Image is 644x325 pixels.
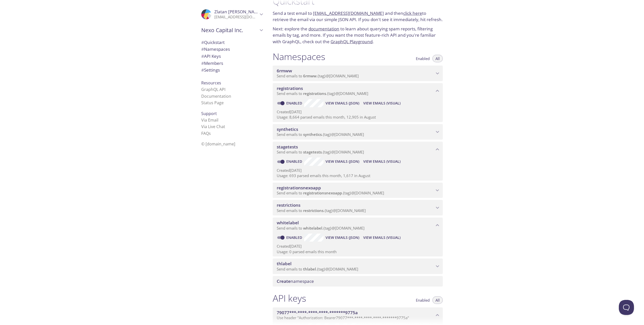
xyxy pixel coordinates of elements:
button: View Emails (JSON) [324,234,361,242]
span: # [201,60,204,66]
a: Via Live Chat [201,124,225,129]
span: whitelabel [277,220,299,226]
span: Create [277,278,291,284]
span: 6rmww [277,68,292,74]
div: thlabel namespace [273,258,443,274]
div: synthetics namespace [273,124,443,140]
div: Zlatan Ivanov [197,6,267,23]
p: Send a test email to and then to retrieve the email via our simple JSON API. If you don't see it ... [273,10,443,23]
span: registrations [303,91,326,96]
button: All [432,296,443,304]
div: registrations namespace [273,83,443,99]
a: Enabled [286,235,304,240]
span: synthetics [303,132,322,137]
div: stagetests namespace [273,142,443,157]
p: Usage: 8,664 parsed emails this month, 12,905 in August [277,115,439,120]
div: Team Settings [197,67,267,74]
button: View Emails (Visual) [361,99,403,107]
span: # [201,67,204,73]
span: Namespaces [201,46,230,52]
span: Quickstart [201,39,225,45]
a: GraphQL API [201,87,225,92]
div: 6rmww namespace [273,66,443,81]
p: Created [DATE] [277,244,439,249]
iframe: Help Scout Beacon - Open [619,300,634,315]
span: Send emails to . {tag} @[DOMAIN_NAME] [277,208,366,213]
span: Zlatan [PERSON_NAME] [214,9,262,15]
span: # [201,39,204,45]
button: Enabled [413,296,433,304]
span: Send emails to . {tag} @[DOMAIN_NAME] [277,266,358,272]
span: # [201,46,204,52]
span: Send emails to . {tag} @[DOMAIN_NAME] [277,132,364,137]
p: Created [DATE] [277,168,439,173]
span: whitelabel [303,226,322,231]
span: Nexo Capital Inc. [201,27,258,34]
button: View Emails (Visual) [361,157,403,166]
div: restrictions namespace [273,200,443,215]
div: Nexo Capital Inc. [197,24,267,37]
div: whitelabel namespace [273,218,443,233]
span: s [209,131,211,136]
span: stagetests [303,149,322,154]
span: Send emails to . {tag} @[DOMAIN_NAME] [277,91,368,96]
span: Resources [201,80,221,86]
span: Send emails to . {tag} @[DOMAIN_NAME] [277,190,384,195]
span: 6rmww [303,73,316,78]
a: documentation [308,26,339,32]
h1: API keys [273,293,306,304]
p: Created [DATE] [277,109,439,115]
div: Create namespace [273,276,443,287]
button: View Emails (Visual) [361,234,403,242]
a: Documentation [201,93,231,99]
span: registrations [277,85,303,91]
button: Enabled [413,55,433,62]
span: View Emails (Visual) [363,158,400,165]
span: View Emails (JSON) [326,100,359,106]
div: Quickstart [197,39,267,46]
button: View Emails (JSON) [324,99,361,107]
span: © [DOMAIN_NAME] [201,141,235,147]
p: Next: explore the to learn about querying spam reports, filtering emails by tag, and more. If you... [273,26,443,45]
a: Enabled [286,101,304,105]
span: View Emails (Visual) [363,235,400,241]
a: GraphQL Playground [331,39,373,44]
a: Enabled [286,159,304,164]
span: restrictions [277,202,300,208]
span: namespace [277,278,314,284]
p: Usage: 0 parsed emails this month [277,249,439,254]
p: [EMAIL_ADDRESS][DOMAIN_NAME] [214,15,258,20]
span: Settings [201,67,220,73]
span: Members [201,60,223,66]
span: View Emails (Visual) [363,100,400,106]
div: Members [197,60,267,67]
span: thlabel [303,266,316,272]
p: Usage: 693 parsed emails this month, 1,617 in August [277,173,439,178]
span: restrictions [303,208,324,213]
span: API Keys [201,53,221,59]
div: registrationsnexoapp namespace [273,183,443,198]
a: FAQ [201,131,211,136]
span: registrationsnexoapp [277,185,321,191]
span: View Emails (JSON) [326,235,359,241]
div: Namespaces [197,46,267,53]
span: Send emails to . {tag} @[DOMAIN_NAME] [277,149,364,154]
span: Send emails to . {tag} @[DOMAIN_NAME] [277,226,365,231]
span: thlabel [277,261,292,266]
span: synthetics [277,126,298,132]
a: Status Page [201,100,224,105]
a: Via Email [201,117,218,123]
h1: Namespaces [273,51,325,62]
span: # [201,53,204,59]
span: Send emails to . {tag} @[DOMAIN_NAME] [277,73,359,78]
button: All [432,55,443,62]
